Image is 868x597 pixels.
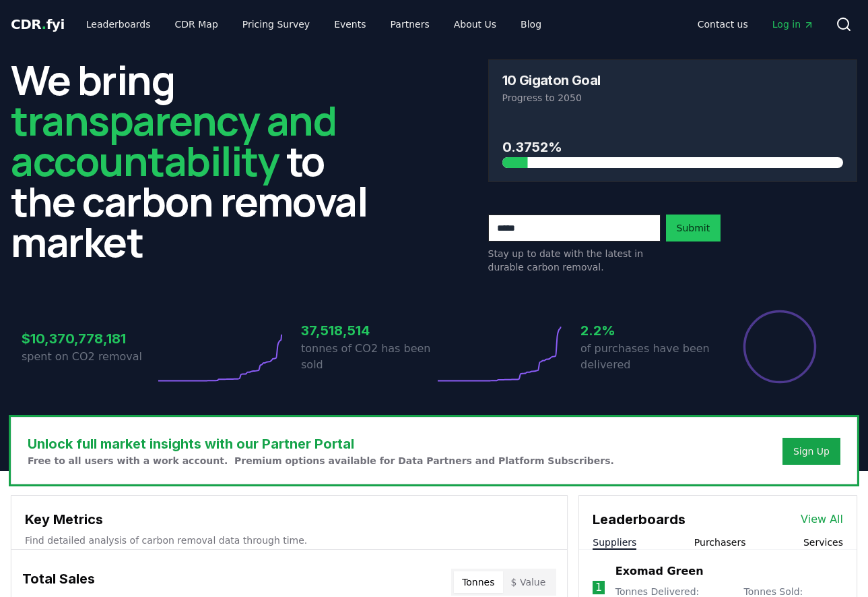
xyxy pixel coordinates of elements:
[615,563,704,579] a: Exomad Green
[454,571,502,593] button: Tonnes
[42,16,46,32] span: .
[502,137,844,157] h3: 0.3752%
[782,438,840,465] button: Sign Up
[301,320,434,341] h3: 37,518,514
[232,12,321,36] a: Pricing Survey
[164,12,229,36] a: CDR Map
[11,92,336,188] span: transparency and accountability
[323,12,376,36] a: Events
[580,341,714,373] p: of purchases have been delivered
[762,12,825,36] a: Log in
[666,215,721,241] button: Submit
[593,509,686,530] h3: Leaderboards
[580,320,714,341] h3: 2.2%
[22,569,95,596] h3: Total Sales
[687,12,825,36] nav: Main
[25,534,554,547] p: Find detailed analysis of carbon removal data through time.
[380,12,440,36] a: Partners
[502,91,844,105] p: Progress to 2050
[443,12,507,36] a: About Us
[28,434,614,454] h3: Unlock full market insights with our Partner Portal
[793,445,830,458] a: Sign Up
[488,247,661,274] p: Stay up to date with the latest in durable carbon removal.
[595,579,602,596] p: 1
[28,454,614,467] p: Free to all users with a work account. Premium options available for Data Partners and Platform S...
[301,341,434,373] p: tonnes of CO2 has been sold
[75,12,162,36] a: Leaderboards
[801,511,843,528] a: View All
[510,12,552,36] a: Blog
[25,509,554,530] h3: Key Metrics
[742,309,817,385] div: Percentage of sales delivered
[502,74,601,87] h3: 10 Gigaton Goal
[694,536,746,549] button: Purchasers
[11,16,65,32] span: CDR fyi
[687,12,759,36] a: Contact us
[22,329,155,349] h3: $10,370,778,181
[11,15,65,34] a: CDR.fyi
[803,536,843,549] button: Services
[772,18,814,31] span: Log in
[22,349,155,365] p: spent on CO2 removal
[11,59,380,262] h2: We bring to the carbon removal market
[75,12,552,36] nav: Main
[593,536,636,549] button: Suppliers
[503,571,554,593] button: $ Value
